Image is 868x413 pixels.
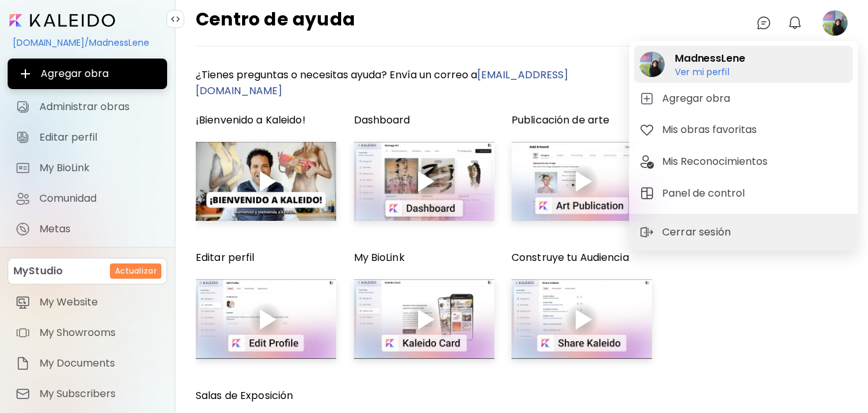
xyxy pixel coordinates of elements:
[639,122,654,137] img: tab
[662,186,749,201] h5: Panel de control
[634,220,740,245] button: sign-outCerrar sesión
[639,186,654,201] img: tab
[639,154,654,169] img: tab
[634,86,853,111] button: tabAgregar obra
[675,66,745,78] h6: Ver mi perfil
[639,225,654,240] img: sign-out
[662,122,761,137] h5: Mis obras favoritas
[662,225,735,240] p: Cerrar sesión
[639,91,654,106] img: tab
[634,181,853,206] button: tabPanel de control
[634,149,853,174] button: tabMis Reconocimientos
[675,51,745,66] h2: MadnessLene
[662,91,734,106] h5: Agregar obra
[662,154,771,169] h5: Mis Reconocimientos
[634,117,853,143] button: tabMis obras favoritas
